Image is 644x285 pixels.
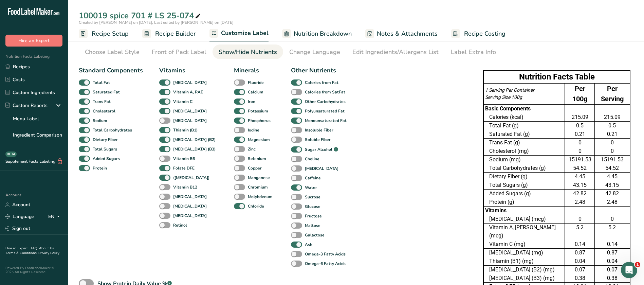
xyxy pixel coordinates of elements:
div: Vitamins [159,66,218,75]
div: 0.21 [567,130,593,138]
div: 0.87 [596,249,628,257]
b: Total Fat [93,79,110,86]
div: 100019 spice 701 # LS 25-074 [79,10,202,22]
div: 0 [567,147,593,155]
b: [MEDICAL_DATA] [173,203,207,209]
b: Omega-3 Fatty Acids [305,251,346,257]
button: Hire an Expert [5,35,62,47]
div: 0 [567,215,593,223]
b: ([MEDICAL_DATA]) [173,175,209,181]
td: Vitamins [483,207,565,215]
b: Soluble Fiber [305,137,331,143]
span: Created by [PERSON_NAME] on [DATE], Last edited by [PERSON_NAME] on [DATE] [79,20,234,25]
div: Label Extra Info [451,48,496,57]
b: [MEDICAL_DATA] (B3) [173,146,216,152]
b: Monounsaturated Fat [305,118,347,124]
div: BETA [5,152,17,157]
div: Choose Label Style [85,48,140,57]
div: 0 [596,139,628,147]
div: 54.52 [596,164,628,172]
a: Nutrition Breakdown [282,26,352,41]
div: Edit Ingredients/Allergens List [352,48,439,57]
b: Total Carbohydrates [93,127,132,133]
b: Saturated Fat [93,89,120,95]
b: Sugar Alcohol [305,146,332,153]
b: Magnesium [248,137,270,143]
a: Hire an Expert . [5,246,30,251]
div: 15191.53 [567,156,593,164]
div: 0 [567,139,593,147]
b: Choline [305,156,319,162]
span: Notes & Attachments [377,29,438,38]
b: Potassium [248,108,268,114]
b: [MEDICAL_DATA] [173,108,207,114]
a: About Us . [5,246,54,255]
a: Recipe Setup [79,26,129,41]
span: Recipe Setup [92,29,129,38]
td: [MEDICAL_DATA] (B3) (mg) [483,274,565,283]
b: Glucose [305,203,320,210]
div: 215.09 [596,113,628,121]
div: 0.04 [596,257,628,265]
div: 0 [596,147,628,155]
span: Nutrition Breakdown [294,29,352,38]
b: Copper [248,165,262,171]
div: 54.52 [567,164,593,172]
b: Vitamin B6 [173,156,195,162]
div: 42.82 [567,190,593,198]
td: Added Sugars (g) [483,190,565,198]
b: Caffeine [305,175,321,181]
div: 2.48 [567,198,593,206]
div: 42.82 [596,190,628,198]
b: [MEDICAL_DATA] [173,194,207,200]
div: Minerals [234,66,275,75]
td: Vitamin A, [PERSON_NAME] (mcg) [483,224,565,240]
b: Phosphorus [248,118,271,124]
a: Privacy Policy [38,251,59,255]
span: Customize Label [221,29,269,38]
b: Folate DFE [173,165,195,171]
b: Added Sugars [93,156,120,162]
b: [MEDICAL_DATA] (B2) [173,137,216,143]
span: Serving Size [485,94,510,100]
div: 0.14 [596,240,628,248]
div: Change Language [289,48,340,57]
b: Vitamin B12 [173,184,197,190]
div: Powered By FoodLabelMaker © 2025 All Rights Reserved [5,266,62,274]
div: EN [48,213,62,221]
span: Recipe Builder [155,29,196,38]
b: Iodine [248,127,259,133]
b: Zinc [248,146,256,152]
td: Total Fat (g) [483,122,565,130]
td: Total Sugars (g) [483,181,565,190]
td: Cholesterol (mg) [483,147,565,156]
b: Molybdenum [248,194,273,200]
div: 4.45 [596,173,628,181]
div: 0.07 [596,266,628,274]
b: Protein [93,165,107,171]
b: Thiamin (B1) [173,127,198,133]
div: 215.09 [567,113,593,121]
b: Omega-6 Fatty Acids [305,261,346,267]
div: 1 Serving Per Container [485,87,563,94]
b: Selenium [248,156,266,162]
div: 0.38 [596,274,628,282]
div: 0.38 [567,274,593,282]
b: Retinol [173,222,187,228]
b: Cholesterol [93,108,115,114]
b: Galactose [305,232,325,238]
b: Other Carbohydrates [305,99,346,105]
div: 0 [596,215,628,223]
b: Ash [305,242,312,248]
div: 5.2 [596,224,628,232]
div: 43.15 [596,181,628,189]
a: Language [5,211,34,222]
b: Fructose [305,213,322,219]
b: Polyunsaturated Fat [305,108,345,114]
div: Front of Pack Label [152,48,206,57]
div: Custom Reports [5,102,48,109]
td: [MEDICAL_DATA] (mg) [483,249,565,257]
b: Dietary Fiber [93,137,118,143]
div: Other Nutrients [291,66,349,75]
td: Calories (kcal) [483,113,565,122]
